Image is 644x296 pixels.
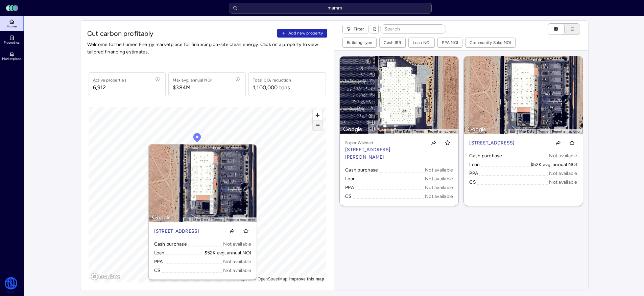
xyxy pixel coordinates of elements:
div: Loan [154,249,165,257]
button: Cash IRR [380,38,405,47]
input: Search for a property [229,3,432,14]
button: Zoom out [313,120,323,130]
a: OpenStreetMap [253,277,287,281]
div: Community Solar NOI [470,39,511,46]
img: Watershed [4,277,18,293]
div: Not available [223,267,251,274]
div: CS [154,267,161,274]
button: Community Solar NOI [466,38,515,47]
div: Not available [549,170,577,177]
div: Total CO₂ reduction [253,77,291,84]
a: Map[STREET_ADDRESS]Toggle favoriteCash purchaseNot availableLoan$52K avg. annual NOIPPANot availa... [149,144,257,280]
span: Home [7,24,17,28]
div: PPA [469,170,478,177]
div: PPA NOI [442,39,458,46]
p: Super Walmart [345,139,424,146]
button: Add new property [277,29,327,38]
div: Cash purchase [154,241,187,248]
div: PPA [345,184,354,191]
canvas: Map [89,107,326,282]
div: PPA [154,258,163,266]
span: Welcome to the Lumen Energy marketplace for financing on-site clean energy. Click on a property t... [87,41,328,56]
button: List view [558,23,580,35]
div: Cash purchase [469,152,502,160]
div: 1,100,000 tons [253,84,290,92]
div: Building type [347,39,372,46]
span: Add new property [288,30,323,37]
div: Not available [223,258,251,266]
p: [STREET_ADDRESS] [469,139,515,147]
span: Cut carbon profitably [87,29,275,38]
button: Filter [342,25,368,33]
span: $384M [173,84,212,92]
div: Not available [549,152,577,160]
button: Loan NOI [409,38,434,47]
div: $52K avg. annual NOI [530,161,577,168]
div: Not available [425,166,453,174]
button: Toggle favorite [567,137,577,148]
div: Loan NOI [413,39,430,46]
button: Building type [343,38,376,47]
span: Filter [354,26,364,32]
span: Marketplace [2,57,21,61]
div: Not available [425,193,453,200]
a: Map[STREET_ADDRESS]Toggle favoriteCash purchaseNot availableLoan$52K avg. annual NOIPPANot availa... [464,56,582,206]
button: Toggle favorite [442,137,453,148]
a: MapSuper Walmart[STREET_ADDRESS][PERSON_NAME]Toggle favoriteCash purchaseNot availableLoanNot ava... [340,56,458,206]
div: Not available [425,184,453,191]
input: Search [380,25,446,33]
div: Map marker [192,132,202,144]
div: Max avg. annual NOI [173,77,212,84]
p: [STREET_ADDRESS][PERSON_NAME] [345,146,424,161]
div: Active properties [93,77,126,84]
div: Loan [345,175,356,183]
span: 6,912 [93,84,126,92]
p: [STREET_ADDRESS] [154,228,199,235]
a: Map feedback [289,277,324,281]
button: Zoom in [313,110,323,120]
button: PPA NOI [438,38,462,47]
span: Zoom out [313,120,323,130]
div: Cash IRR [384,39,401,46]
div: $52K avg. annual NOI [205,249,252,257]
div: Not available [425,175,453,183]
div: Cash purchase [345,166,378,174]
div: Not available [549,179,577,186]
a: Mapbox logo [91,273,120,280]
div: Not available [223,241,251,248]
span: Properties [4,41,20,45]
button: Toggle favorite [241,226,252,236]
button: Cards view [548,23,565,35]
div: CS [345,193,352,200]
div: Loan [469,161,480,168]
div: CS [469,179,476,186]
